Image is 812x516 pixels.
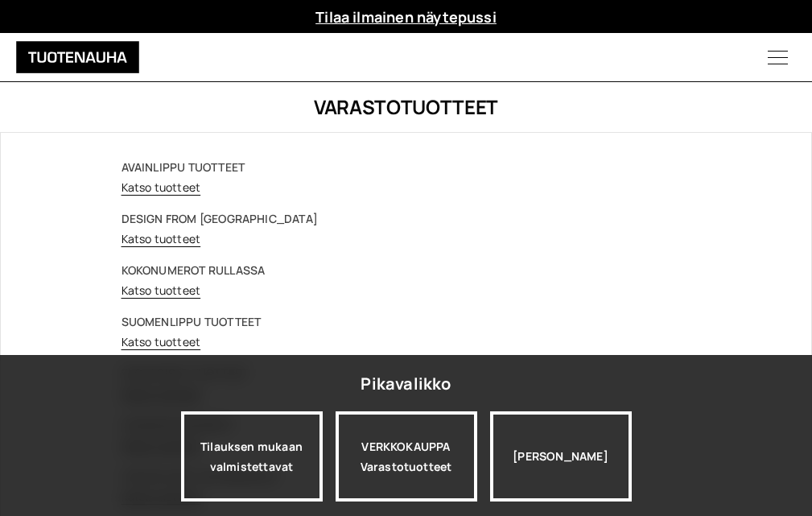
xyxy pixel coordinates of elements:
img: Tuotenauha Oy [16,41,139,73]
strong: KOKONUMEROT RULLASSA [122,262,266,278]
div: VERKKOKAUPPA Varastotuotteet [336,411,477,502]
a: Tilaa ilmainen näytepussi [315,7,497,27]
a: Katso tuotteet [122,180,201,195]
div: Pikavalikko [361,369,451,398]
strong: AVAINLIPPU TUOTTEET [122,159,245,175]
strong: SUOMENLIPPU TUOTTEET [122,314,262,329]
div: [PERSON_NAME] [490,411,632,502]
button: Menu [744,33,812,81]
a: Katso tuotteet [122,231,201,246]
a: Katso tuotteet [122,334,201,349]
a: Tilauksen mukaan valmistettavat [181,411,323,502]
a: VERKKOKAUPPAVarastotuotteet [336,411,477,502]
h1: Varastotuotteet [24,93,788,120]
strong: DESIGN FROM [GEOGRAPHIC_DATA] [122,211,318,226]
a: Katso tuotteet [122,283,201,298]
